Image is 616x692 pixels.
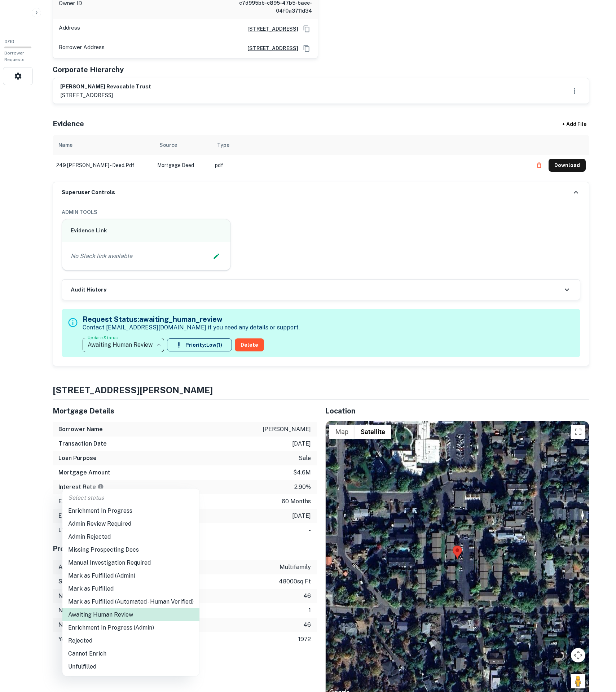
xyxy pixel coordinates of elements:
li: Admin Review Required [62,517,199,530]
li: Unfulfilled [62,660,199,673]
li: Manual Investigation Required [62,556,199,569]
li: Mark as Fulfilled (Automated - Human Verified) [62,595,199,608]
li: Awaiting Human Review [62,608,199,621]
li: Enrichment In Progress [62,504,199,517]
li: Mark as Fulfilled (Admin) [62,569,199,582]
li: Rejected [62,634,199,647]
iframe: Chat Widget [580,634,616,669]
li: Mark as Fulfilled [62,582,199,595]
li: Missing Prospecting Docs [62,543,199,556]
li: Cannot Enrich [62,647,199,660]
li: Enrichment In Progress (Admin) [62,621,199,634]
li: Admin Rejected [62,530,199,543]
